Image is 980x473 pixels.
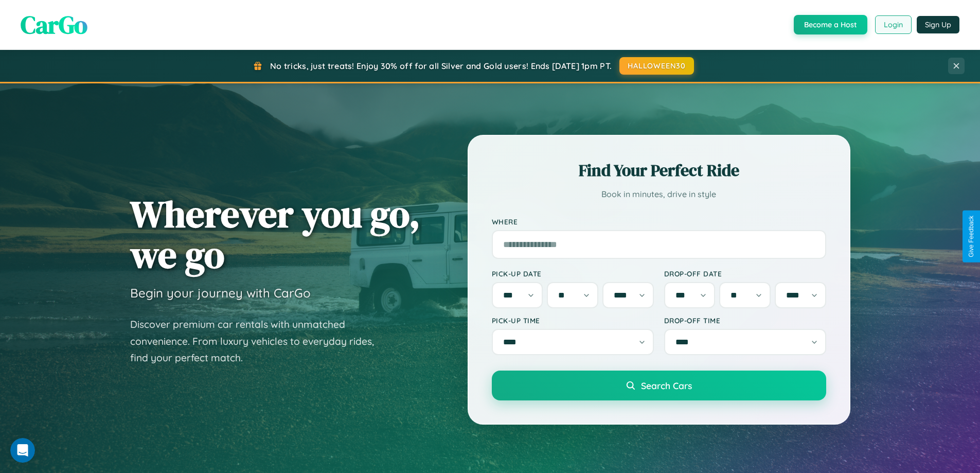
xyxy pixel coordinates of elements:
[130,194,420,275] h1: Wherever you go, we go
[619,57,694,75] button: HALLOWEEN30
[875,15,912,34] button: Login
[492,269,654,278] label: Pick-up Date
[492,187,826,202] p: Book in minutes, drive in style
[664,316,826,325] label: Drop-off Time
[794,15,867,34] button: Become a Host
[492,159,826,182] h2: Find Your Perfect Ride
[492,371,826,400] button: Search Cars
[917,16,959,33] button: Sign Up
[968,216,975,257] div: Give Feedback
[130,285,311,301] h3: Begin your journey with CarGo
[492,217,826,226] label: Where
[664,269,826,278] label: Drop-off Date
[492,316,654,325] label: Pick-up Time
[130,316,387,366] p: Discover premium car rentals with unmatched convenience. From luxury vehicles to everyday rides, ...
[10,438,35,463] iframe: Intercom live chat
[21,8,87,42] span: CarGo
[270,61,612,71] span: No tricks, just treats! Enjoy 30% off for all Silver and Gold users! Ends [DATE] 1pm PT.
[641,380,692,391] span: Search Cars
